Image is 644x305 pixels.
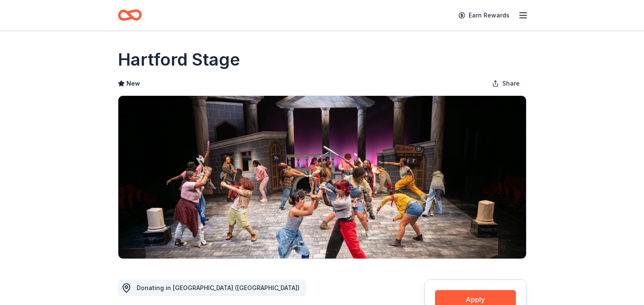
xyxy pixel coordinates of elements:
[453,8,515,23] a: Earn Rewards
[126,78,140,89] span: New
[118,48,240,72] h1: Hartford Stage
[118,96,526,259] img: Image for Hartford Stage
[118,5,142,25] a: Home
[137,284,300,291] span: Donating in [GEOGRAPHIC_DATA] ([GEOGRAPHIC_DATA])
[485,75,527,92] button: Share
[502,78,520,89] span: Share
